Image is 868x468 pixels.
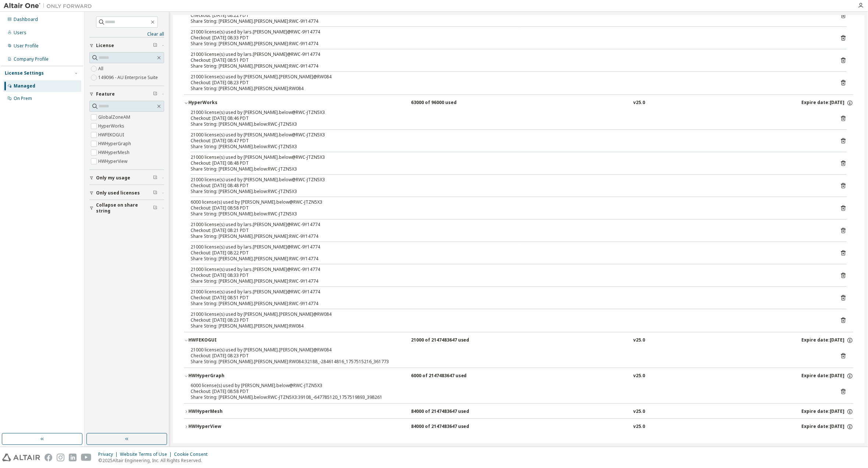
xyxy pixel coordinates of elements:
[191,205,829,211] div: Checkout: [DATE] 08:58 PDT
[191,115,829,121] div: Checkout: [DATE] 08:46 PDT
[89,185,164,201] button: Only used licenses
[191,228,829,233] div: Checkout: [DATE] 08:21 PDT
[98,131,125,139] label: HWFEKOGUI
[191,359,829,365] div: Share String: [PERSON_NAME].[PERSON_NAME]:RW084:32188_-284614816_1757515216_361773
[191,189,829,194] div: Share String: [PERSON_NAME].below:RWC-JTZN5X3
[4,2,96,10] img: Altair One
[191,389,829,394] div: Checkout: [DATE] 08:58 PDT
[188,373,255,379] div: HWHyperGraph
[184,95,853,111] button: HyperWorks63000 of 96000 usedv25.0Expire date:[DATE]
[191,138,829,144] div: Checkout: [DATE] 08:47 PDT
[89,170,164,186] button: Only my usage
[191,110,829,115] div: 21000 license(s) used by [PERSON_NAME].below@RWC-JTZN5X3
[191,80,829,86] div: Checkout: [DATE] 08:23 PDT
[191,272,829,278] div: Checkout: [DATE] 08:33 PDT
[98,139,132,148] label: HWHyperGraph
[98,148,131,157] label: HWHyperMesh
[191,177,829,183] div: 21000 license(s) used by [PERSON_NAME].below@RWC-JTZN5X3
[191,323,829,329] div: Share String: [PERSON_NAME].[PERSON_NAME]:RW084
[98,113,132,122] label: GlobalZoneAM
[96,175,130,181] span: Only my usage
[191,18,829,24] div: Share String: [PERSON_NAME].[PERSON_NAME]:RWC-9Y14774
[191,353,829,359] div: Checkout: [DATE] 08:23 PDT
[57,454,64,461] img: instagram.svg
[191,222,829,228] div: 21000 license(s) used by lars.[PERSON_NAME]@RWC-9Y14774
[188,337,255,344] div: HWFEKOGUI
[153,205,157,211] span: Clear filter
[98,122,126,131] label: HyperWorks
[191,51,829,57] div: 21000 license(s) used by lars.[PERSON_NAME]@RWC-9Y14774
[69,454,77,461] img: linkedin.svg
[191,301,829,307] div: Share String: [PERSON_NAME].[PERSON_NAME]:RWC-9Y14774
[14,17,38,22] div: Dashboard
[191,74,829,80] div: 21000 license(s) used by [PERSON_NAME].[PERSON_NAME]@RW084
[153,91,157,97] span: Clear filter
[14,56,49,62] div: Company Profile
[411,337,477,344] div: 21000 of 2147483647 used
[98,451,120,457] div: Privacy
[188,100,255,106] div: HyperWorks
[184,419,853,435] button: HWHyperView84000 of 2147483647 usedv25.0Expire date:[DATE]
[153,43,157,49] span: Clear filter
[184,404,853,420] button: HWHyperMesh84000 of 2147483647 usedv25.0Expire date:[DATE]
[174,451,212,457] div: Cookie Consent
[191,278,829,284] div: Share String: [PERSON_NAME].[PERSON_NAME]:RWC-9Y14774
[120,451,174,457] div: Website Terms of Use
[801,337,853,344] div: Expire date: [DATE]
[184,332,853,349] button: HWFEKOGUI21000 of 2147483647 usedv25.0Expire date:[DATE]
[191,121,829,127] div: Share String: [PERSON_NAME].below:RWC-JTZN5X3
[96,43,114,49] span: License
[96,202,153,214] span: Collapse on share string
[191,166,829,172] div: Share String: [PERSON_NAME].below:RWC-JTZN5X3
[2,454,40,461] img: altair_logo.svg
[801,424,853,430] div: Expire date: [DATE]
[191,317,829,323] div: Checkout: [DATE] 08:23 PDT
[411,408,477,415] div: 84000 of 2147483647 used
[188,424,255,430] div: HWHyperView
[411,100,477,106] div: 63000 of 96000 used
[191,144,829,150] div: Share String: [PERSON_NAME].below:RWC-JTZN5X3
[191,211,829,217] div: Share String: [PERSON_NAME].below:RWC-JTZN5X3
[191,267,829,272] div: 21000 license(s) used by lars.[PERSON_NAME]@RWC-9Y14774
[5,70,44,76] div: License Settings
[191,233,829,239] div: Share String: [PERSON_NAME].[PERSON_NAME]:RWC-9Y14774
[98,73,159,82] label: 149096 - AU Enterprise Suite
[14,43,39,49] div: User Profile
[411,424,477,430] div: 84000 of 2147483647 used
[191,199,829,205] div: 6000 license(s) used by [PERSON_NAME].below@RWC-JTZN5X3
[191,57,829,63] div: Checkout: [DATE] 08:51 PDT
[191,250,829,256] div: Checkout: [DATE] 08:22 PDT
[153,175,157,181] span: Clear filter
[81,454,92,461] img: youtube.svg
[411,373,477,379] div: 6000 of 2147483647 used
[191,311,829,317] div: 21000 license(s) used by [PERSON_NAME].[PERSON_NAME]@RW084
[191,86,829,92] div: Share String: [PERSON_NAME].[PERSON_NAME]:RW084
[633,408,645,415] div: v25.0
[191,183,829,189] div: Checkout: [DATE] 08:48 PDT
[191,383,829,389] div: 6000 license(s) used by [PERSON_NAME].below@RWC-JTZN5X3
[191,132,829,138] div: 21000 license(s) used by [PERSON_NAME].below@RWC-JTZN5X3
[191,256,829,262] div: Share String: [PERSON_NAME].[PERSON_NAME]:RWC-9Y14774
[153,190,157,196] span: Clear filter
[191,347,829,353] div: 21000 license(s) used by [PERSON_NAME].[PERSON_NAME]@RW084
[191,12,829,18] div: Checkout: [DATE] 08:22 PDT
[191,29,829,35] div: 21000 license(s) used by lars.[PERSON_NAME]@RWC-9Y14774
[191,295,829,301] div: Checkout: [DATE] 08:51 PDT
[14,83,35,89] div: Managed
[98,157,129,166] label: HWHyperView
[633,373,645,379] div: v25.0
[633,100,645,106] div: v25.0
[191,41,829,47] div: Share String: [PERSON_NAME].[PERSON_NAME]:RWC-9Y14774
[89,37,164,54] button: License
[14,30,26,36] div: Users
[89,31,164,37] a: Clear all
[633,424,645,430] div: v25.0
[14,96,32,101] div: On Prem
[45,454,52,461] img: facebook.svg
[191,63,829,69] div: Share String: [PERSON_NAME].[PERSON_NAME]:RWC-9Y14774
[191,154,829,160] div: 21000 license(s) used by [PERSON_NAME].below@RWC-JTZN5X3
[184,368,853,384] button: HWHyperGraph6000 of 2147483647 usedv25.0Expire date:[DATE]
[98,457,212,464] p: © 2025 Altair Engineering, Inc. All Rights Reserved.
[633,337,645,344] div: v25.0
[96,91,115,97] span: Feature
